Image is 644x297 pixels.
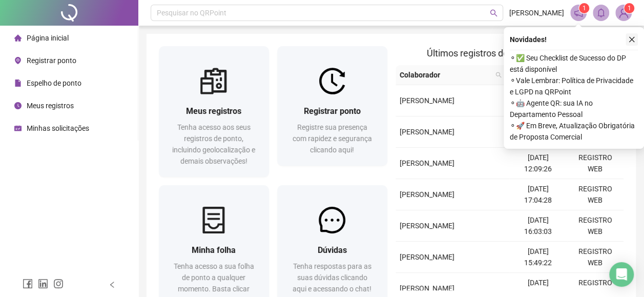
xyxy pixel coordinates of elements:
[172,123,255,165] span: Tenha acesso aos seus registros de ponto, incluindo geolocalização e demais observações!
[109,281,116,288] span: left
[53,279,64,289] span: instagram
[509,242,566,273] td: [DATE] 15:49:22
[583,5,586,12] span: 1
[567,148,624,179] td: REGISTRO WEB
[400,96,454,105] span: [PERSON_NAME]
[510,97,638,120] span: ⚬ 🤖 Agente QR: sua IA no Departamento Pessoal
[14,34,22,42] span: home
[159,46,269,177] a: Meus registrosTenha acesso aos seus registros de ponto, incluindo geolocalização e demais observa...
[596,8,606,17] span: bell
[27,124,89,132] span: Minhas solicitações
[318,245,347,255] span: Dúvidas
[186,106,241,116] span: Meus registros
[14,57,22,64] span: environment
[14,102,22,109] span: clock-circle
[628,5,631,12] span: 1
[400,284,454,292] span: [PERSON_NAME]
[400,128,454,136] span: [PERSON_NAME]
[293,262,371,293] span: Tenha respostas para as suas dúvidas clicando aqui e acessando o chat!
[567,179,624,210] td: REGISTRO WEB
[616,5,631,21] img: 94621
[510,52,638,75] span: ⚬ ✅ Seu Checklist de Sucesso do DP está disponível
[27,34,69,42] span: Página inicial
[400,159,454,167] span: [PERSON_NAME]
[14,125,22,132] span: schedule
[495,72,502,78] span: search
[579,3,589,13] sup: 1
[277,46,387,166] a: Registrar pontoRegistre sua presença com rapidez e segurança clicando aqui!
[510,75,638,97] span: ⚬ Vale Lembrar: Política de Privacidade e LGPD na QRPoint
[624,3,634,13] sup: Atualize o seu contato no menu Meus Dados
[293,123,372,154] span: Registre sua presença com rapidez e segurança clicando aqui!
[400,253,454,261] span: [PERSON_NAME]
[509,148,566,179] td: [DATE] 12:09:26
[27,102,74,110] span: Meus registros
[23,279,33,289] span: facebook
[400,190,454,199] span: [PERSON_NAME]
[510,120,638,143] span: ⚬ 🚀 Em Breve, Atualização Obrigatória de Proposta Comercial
[27,56,76,65] span: Registrar ponto
[400,222,454,230] span: [PERSON_NAME]
[490,9,497,17] span: search
[509,179,566,210] td: [DATE] 17:04:28
[567,242,624,273] td: REGISTRO WEB
[38,279,48,289] span: linkedin
[427,48,592,58] span: Últimos registros de ponto sincronizados
[510,34,547,45] span: Novidades !
[574,8,583,17] span: notification
[628,36,635,43] span: close
[509,210,566,242] td: [DATE] 16:03:03
[509,7,564,18] span: [PERSON_NAME]
[400,69,491,81] span: Colaborador
[192,245,236,255] span: Minha folha
[493,67,504,83] span: search
[14,80,22,87] span: file
[304,106,361,116] span: Registrar ponto
[609,262,634,287] div: Open Intercom Messenger
[27,79,81,87] span: Espelho de ponto
[567,210,624,242] td: REGISTRO WEB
